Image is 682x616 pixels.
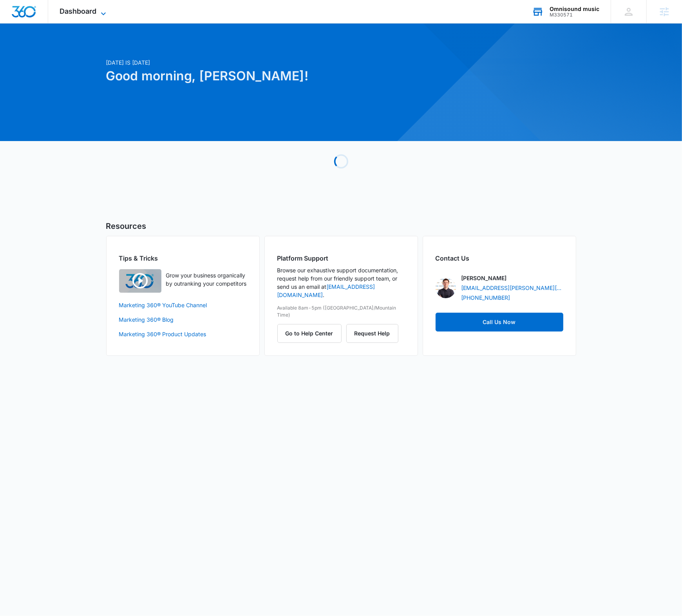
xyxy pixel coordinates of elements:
a: Marketing 360® Product Updates [119,330,247,338]
button: Request Help [346,324,398,343]
div: account name [550,6,599,12]
h2: Tips & Tricks [119,254,247,263]
a: Go to Help Center [277,330,346,337]
a: Marketing 360® YouTube Channel [119,301,247,309]
div: account id [550,12,599,18]
p: Available 8am-5pm ([GEOGRAPHIC_DATA]/Mountain Time) [277,304,405,319]
h5: Resources [106,220,576,232]
a: [PHONE_NUMBER] [461,294,510,302]
a: Call Us Now [436,313,563,332]
h2: Contact Us [436,254,563,263]
p: Grow your business organically by outranking your competitors [166,271,247,288]
a: [EMAIL_ADDRESS][PERSON_NAME][DOMAIN_NAME] [461,284,563,292]
p: [PERSON_NAME] [461,274,507,282]
img: Quick Overview Video [119,269,161,293]
a: Request Help [346,330,398,337]
p: [DATE] is [DATE] [106,58,416,67]
h1: Good morning, [PERSON_NAME]! [106,67,416,85]
p: Browse our exhaustive support documentation, request help from our friendly support team, or send... [277,266,405,299]
h2: Platform Support [277,254,405,263]
button: Go to Help Center [277,324,342,343]
span: Dashboard [60,7,97,15]
img: Kadin Cathey [436,278,456,298]
a: Marketing 360® Blog [119,315,247,324]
